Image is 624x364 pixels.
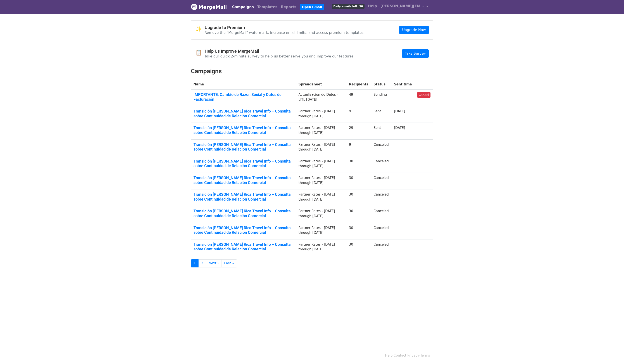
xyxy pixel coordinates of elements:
[296,173,346,189] td: Partner Rates - [DATE] through [DATE]
[407,354,419,357] a: Privacy
[296,79,346,90] th: Spreadsheet
[198,259,206,267] a: 2
[194,109,293,118] a: Transición [PERSON_NAME] Rica Travel Info – Consulta sobre Continuidad de Relación Comercial
[346,139,371,156] td: 9
[195,50,205,56] span: 📋
[332,4,364,9] span: Daily emails left: 50
[366,2,379,10] a: Help
[195,26,205,32] span: ✨
[191,2,227,12] a: MergeMail
[221,259,237,267] a: Last »
[371,90,391,106] td: Sending
[346,123,371,139] td: 29
[420,354,430,357] a: Terms
[194,142,293,152] a: Transición [PERSON_NAME] Rica Travel Info – Consulta sobre Continuidad de Relación Comercial
[194,242,293,251] a: Transición [PERSON_NAME] Rica Travel Info – Consulta sobre Continuidad de Relación Comercial
[371,123,391,139] td: Sent
[371,79,391,90] th: Status
[371,139,391,156] td: Canceled
[194,125,293,135] a: Transición [PERSON_NAME] Rica Travel Info – Consulta sobre Continuidad de Relación Comercial
[194,225,293,235] a: Transición [PERSON_NAME] Rica Travel Info – Consulta sobre Continuidad de Relación Comercial
[296,139,346,156] td: Partner Rates - [DATE] through [DATE]
[391,79,415,90] th: Sent time
[191,68,433,75] h2: Campaigns
[371,239,391,256] td: Canceled
[230,3,256,11] a: Campaigns
[191,79,296,90] th: Name
[296,206,346,223] td: Partner Rates - [DATE] through [DATE]
[371,106,391,123] td: Sent
[602,343,624,364] iframe: Chat Widget
[279,3,298,11] a: Reports
[346,173,371,189] td: 30
[194,192,293,201] a: Transición [PERSON_NAME] Rica Travel Info – Consulta sobre Continuidad de Relación Comercial
[300,4,324,10] a: Open Gmail
[194,209,293,218] a: Transición [PERSON_NAME] Rica Travel Info – Consulta sobre Continuidad de Relación Comercial
[346,106,371,123] td: 9
[194,159,293,168] a: Transición [PERSON_NAME] Rica Travel Info – Consulta sobre Continuidad de Relación Comercial
[205,54,354,59] p: Take our quick 2-minute survey to help us better serve you and improve our features
[371,173,391,189] td: Canceled
[296,156,346,173] td: Partner Rates - [DATE] through [DATE]
[191,3,197,10] img: MergeMail logo
[296,90,346,106] td: Actualizacion de Datos - LITL [DATE]
[371,223,391,239] td: Canceled
[346,189,371,206] td: 30
[191,259,199,267] a: 1
[256,3,279,11] a: Templates
[296,239,346,256] td: Partner Rates - [DATE] through [DATE]
[205,30,364,35] p: Remove the "MergeMail" watermark, increase email limits, and access premium templates
[402,49,429,58] a: Take Survey
[296,106,346,123] td: Partner Rates - [DATE] through [DATE]
[399,26,429,34] a: Upgrade Now
[371,156,391,173] td: Canceled
[346,79,371,90] th: Recipients
[194,175,293,185] a: Transición [PERSON_NAME] Rica Travel Info – Consulta sobre Continuidad de Relación Comercial
[346,206,371,223] td: 30
[296,189,346,206] td: Partner Rates - [DATE] through [DATE]
[346,239,371,256] td: 30
[394,126,405,130] a: [DATE]
[371,189,391,206] td: Canceled
[296,123,346,139] td: Partner Rates - [DATE] through [DATE]
[385,354,392,357] a: Help
[205,49,354,54] h4: Help Us Improve MergeMail
[205,25,364,30] h4: Upgrade to Premium
[379,2,430,12] a: [PERSON_NAME][EMAIL_ADDRESS][DOMAIN_NAME]
[417,92,430,98] a: Cancel
[296,223,346,239] td: Partner Rates - [DATE] through [DATE]
[371,206,391,223] td: Canceled
[394,109,405,113] a: [DATE]
[206,259,222,267] a: Next ›
[330,2,366,10] a: Daily emails left: 50
[346,90,371,106] td: 49
[394,354,406,357] a: Contact
[346,156,371,173] td: 30
[380,3,424,9] span: [PERSON_NAME][EMAIL_ADDRESS][DOMAIN_NAME]
[194,92,293,102] a: IMPORTANTE: Cambio de Razon Social y Datos de Facturación
[346,223,371,239] td: 30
